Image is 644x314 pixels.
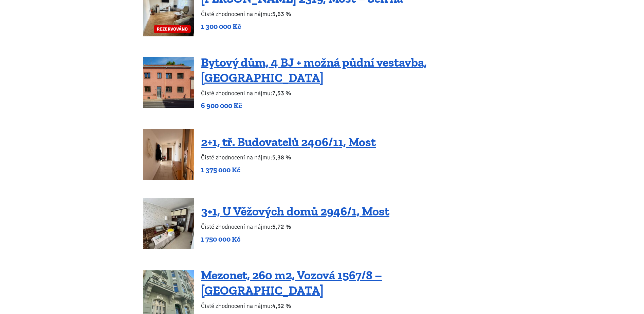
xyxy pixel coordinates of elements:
[201,222,389,231] p: Čisté zhodnocení na nájmu:
[201,153,376,162] p: Čisté zhodnocení na nájmu:
[201,135,376,149] a: 2+1, tř. Budovatelů 2406/11, Most
[201,55,427,85] a: Bytový dům, 4 BJ + možná půdní vestavba, [GEOGRAPHIC_DATA]
[201,9,403,19] p: Čisté zhodnocení na nájmu:
[272,154,291,161] b: 5,38 %
[154,25,191,33] span: REZERVOVÁNO
[201,22,403,31] p: 1 300 000 Kč
[201,101,501,110] p: 6 900 000 Kč
[272,302,291,310] b: 4,32 %
[272,10,291,18] b: 5,63 %
[201,204,389,219] a: 3+1, U Věžových domů 2946/1, Most
[201,268,382,298] a: Mezonet, 260 m2, Vozová 1567/8 – [GEOGRAPHIC_DATA]
[272,89,291,97] b: 7,53 %
[201,234,389,244] p: 1 750 000 Kč
[201,88,501,98] p: Čisté zhodnocení na nájmu:
[272,223,291,230] b: 5,72 %
[201,165,376,175] p: 1 375 000 Kč
[201,301,501,311] p: Čisté zhodnocení na nájmu:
